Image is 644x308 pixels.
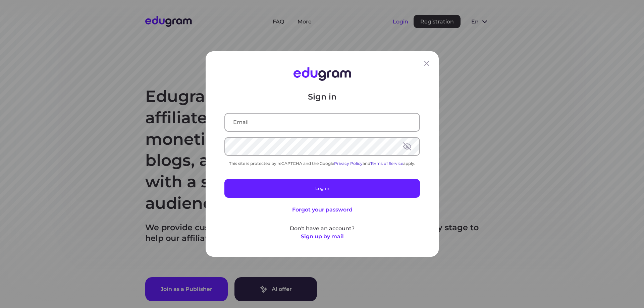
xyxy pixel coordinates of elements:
p: Sign in [224,91,420,102]
button: Log in [224,179,420,198]
button: Sign up by mail [301,233,343,241]
a: Privacy Policy [334,161,363,166]
a: Terms of Service [370,161,403,166]
div: This site is protected by reCAPTCHA and the Google and apply. [224,161,420,166]
input: Email [225,114,419,131]
img: Edugram Logo [293,67,351,81]
p: Don't have an account? [224,225,420,233]
button: Forgot your password [292,206,352,214]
